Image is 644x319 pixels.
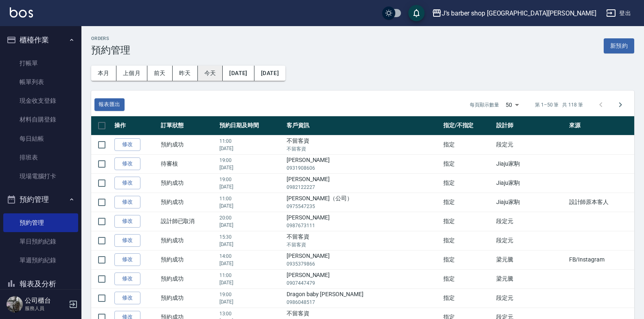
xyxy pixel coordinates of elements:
[287,241,439,248] p: 不留客資
[94,98,125,111] button: 報表匯出
[223,66,254,81] button: [DATE]
[441,173,494,193] td: 指定
[470,101,499,109] p: 每頁顯示數量
[494,288,567,308] td: 段定元
[408,5,425,21] button: save
[285,269,441,288] td: [PERSON_NAME]
[502,94,522,116] div: 50
[287,260,439,268] p: 0935379866
[567,116,634,135] th: 來源
[219,241,283,248] p: [DATE]
[91,66,116,81] button: 本月
[494,231,567,250] td: 段定元
[114,177,140,189] a: 修改
[494,193,567,212] td: Jiaju家駒
[494,173,567,193] td: Jiaju家駒
[219,214,283,222] p: 20:00
[217,116,285,135] th: 預約日期及時間
[3,148,78,167] a: 排班表
[219,195,283,202] p: 11:00
[604,42,634,49] a: 新預約
[429,5,600,22] button: J’s barber shop [GEOGRAPHIC_DATA][PERSON_NAME]
[441,212,494,231] td: 指定
[159,154,217,173] td: 待審核
[441,269,494,288] td: 指定
[114,272,140,285] a: 修改
[159,250,217,269] td: 預約成功
[441,135,494,154] td: 指定
[91,44,130,56] h3: 預約管理
[442,8,596,18] div: J’s barber shop [GEOGRAPHIC_DATA][PERSON_NAME]
[114,234,140,247] a: 修改
[219,233,283,241] p: 15:30
[219,176,283,183] p: 19:00
[159,269,217,288] td: 預約成功
[114,196,140,208] a: 修改
[114,138,140,151] a: 修改
[219,137,283,145] p: 11:00
[494,154,567,173] td: Jiaju家駒
[287,299,439,306] p: 0986048517
[285,212,441,231] td: [PERSON_NAME]
[3,29,78,51] button: 櫃檯作業
[285,173,441,193] td: [PERSON_NAME]
[3,110,78,129] a: 材料自購登錄
[535,101,583,109] p: 第 1–50 筆 共 118 筆
[494,250,567,269] td: 梁元騰
[254,66,285,81] button: [DATE]
[114,215,140,228] a: 修改
[287,145,439,153] p: 不留客資
[219,291,283,298] p: 19:00
[219,157,283,164] p: 19:00
[441,231,494,250] td: 指定
[3,91,78,110] a: 現金收支登錄
[219,310,283,317] p: 13:00
[159,231,217,250] td: 預約成功
[3,54,78,73] a: 打帳單
[567,193,634,212] td: 設計師原本客人
[3,189,78,210] button: 預約管理
[10,7,33,18] img: Logo
[567,250,634,269] td: FB/Instagram
[287,184,439,191] p: 0982122227
[91,36,130,41] h2: Orders
[285,250,441,269] td: [PERSON_NAME]
[219,164,283,171] p: [DATE]
[159,193,217,212] td: 預約成功
[441,250,494,269] td: 指定
[285,231,441,250] td: 不留客資
[494,212,567,231] td: 段定元
[219,260,283,267] p: [DATE]
[219,253,283,260] p: 14:00
[159,116,217,135] th: 訂單狀態
[114,157,140,170] a: 修改
[116,66,147,81] button: 上個月
[198,66,223,81] button: 今天
[604,38,634,53] button: 新預約
[219,222,283,229] p: [DATE]
[219,298,283,306] p: [DATE]
[3,251,78,270] a: 單週預約紀錄
[441,154,494,173] td: 指定
[3,129,78,148] a: 每日結帳
[173,66,198,81] button: 昨天
[159,212,217,231] td: 設計師已取消
[3,167,78,186] a: 現場電腦打卡
[285,288,441,308] td: Dragon baby [PERSON_NAME]
[611,95,630,115] button: Go to next page
[441,288,494,308] td: 指定
[114,292,140,304] a: 修改
[147,66,173,81] button: 前天
[25,297,66,305] h5: 公司櫃台
[159,135,217,154] td: 預約成功
[603,6,634,21] button: 登出
[219,183,283,191] p: [DATE]
[159,173,217,193] td: 預約成功
[494,135,567,154] td: 段定元
[3,273,78,295] button: 報表及分析
[159,288,217,308] td: 預約成功
[287,222,439,229] p: 0987673111
[219,145,283,152] p: [DATE]
[219,279,283,286] p: [DATE]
